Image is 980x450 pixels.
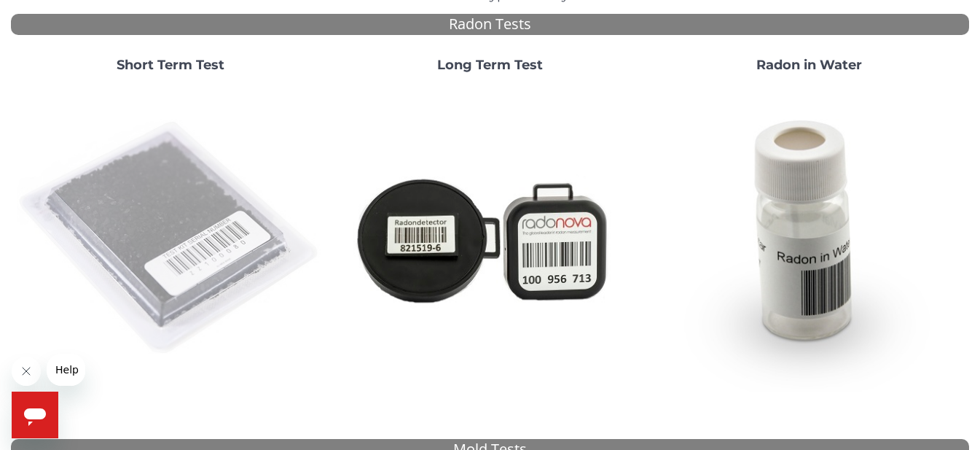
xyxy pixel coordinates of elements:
[336,85,643,392] img: Radtrak2vsRadtrak3.jpg
[11,14,969,35] div: Radon Tests
[12,357,41,386] iframe: Close message
[117,57,224,73] strong: Short Term Test
[756,57,862,73] strong: Radon in Water
[656,85,963,392] img: RadoninWater.jpg
[437,57,543,73] strong: Long Term Test
[12,392,58,438] iframe: Button to launch messaging window
[47,354,85,386] iframe: Message from company
[17,85,324,392] img: ShortTerm.jpg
